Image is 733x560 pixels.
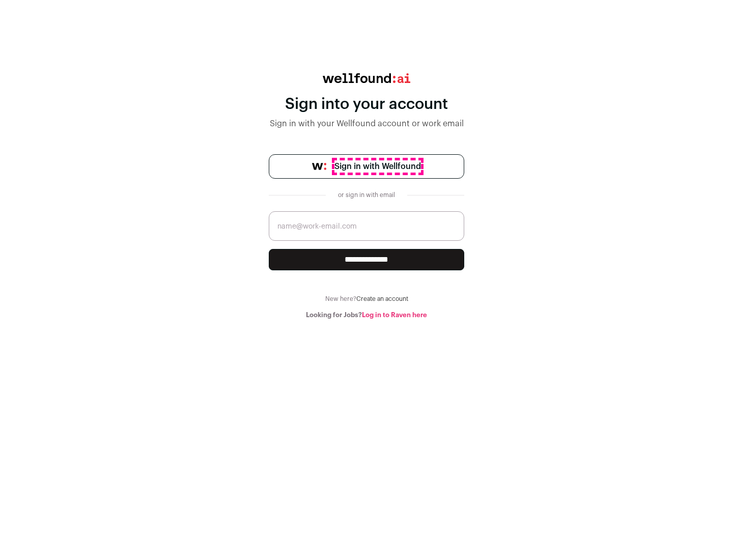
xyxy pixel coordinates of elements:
[269,154,464,179] a: Sign in with Wellfound
[362,312,427,318] a: Log in to Raven here
[323,73,410,83] img: wellfound:ai
[356,296,408,302] a: Create an account
[269,95,464,114] div: Sign into your account
[269,118,464,130] div: Sign in with your Wellfound account or work email
[269,311,464,319] div: Looking for Jobs?
[269,211,464,241] input: name@work-email.com
[312,163,326,170] img: wellfound-symbol-flush-black-fb3c872781a75f747ccb3a119075da62bfe97bd399995f84a933054e44a575c4.png
[334,160,421,173] span: Sign in with Wellfound
[269,295,464,303] div: New here?
[334,191,399,199] div: or sign in with email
